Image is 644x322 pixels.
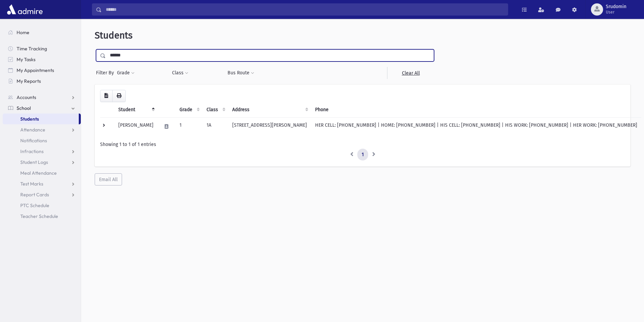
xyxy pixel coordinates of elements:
td: 1A [202,117,228,135]
span: Accounts [17,94,36,100]
a: Home [3,27,81,38]
td: 1 [175,117,202,135]
td: [PERSON_NAME] [114,117,158,135]
th: Grade: activate to sort column ascending [175,102,202,118]
span: My Reports [17,78,41,84]
span: PTC Schedule [20,202,49,208]
span: Notifications [20,138,47,144]
a: Time Tracking [3,43,81,54]
button: Grade [117,67,135,79]
a: Teacher Schedule [3,211,81,222]
span: Test Marks [20,181,43,187]
span: Infractions [20,148,44,154]
th: Student: activate to sort column descending [114,102,158,118]
a: Meal Attendance [3,168,81,178]
a: Accounts [3,92,81,103]
a: Infractions [3,146,81,157]
span: My Tasks [17,56,35,63]
span: Srudomin [606,4,626,9]
th: Class: activate to sort column ascending [202,102,228,118]
span: Students [20,116,39,122]
button: Class [172,67,189,79]
span: Students [95,30,133,41]
a: Clear All [387,67,434,79]
a: Student Logs [3,157,81,168]
a: Students [3,114,79,124]
th: Phone [311,102,641,118]
img: AdmirePro [5,3,44,16]
a: PTC Schedule [3,200,81,211]
a: My Tasks [3,54,81,65]
div: Showing 1 to 1 of 1 entries [100,141,625,148]
a: Report Cards [3,189,81,200]
span: Report Cards [20,192,49,198]
span: Meal Attendance [20,170,57,176]
span: Time Tracking [17,46,47,52]
button: CSV [100,90,113,102]
input: Search [102,3,508,16]
span: Filter By [96,69,117,76]
th: Address: activate to sort column ascending [228,102,311,118]
span: School [17,105,31,111]
span: User [606,9,626,15]
a: Attendance [3,124,81,135]
td: HER CELL: [PHONE_NUMBER] | HOME: [PHONE_NUMBER] | HIS CELL: [PHONE_NUMBER] | HIS WORK: [PHONE_NUM... [311,117,641,135]
button: Email All [95,173,122,185]
button: Print [112,90,126,102]
a: My Reports [3,76,81,86]
span: Student Logs [20,159,48,165]
span: My Appointments [17,67,54,73]
a: Test Marks [3,178,81,189]
span: Teacher Schedule [20,213,58,219]
a: Notifications [3,135,81,146]
span: Attendance [20,127,45,133]
a: School [3,103,81,114]
a: 1 [357,149,368,161]
span: Home [17,29,29,35]
td: [STREET_ADDRESS][PERSON_NAME] [228,117,311,135]
button: Bus Route [227,67,255,79]
a: My Appointments [3,65,81,76]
